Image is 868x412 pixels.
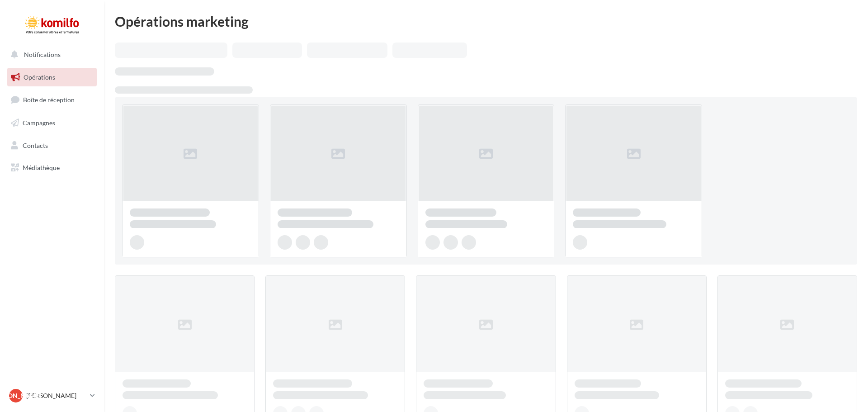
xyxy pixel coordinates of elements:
span: Boîte de réception [23,96,75,104]
span: Contacts [23,141,48,149]
a: [PERSON_NAME] [PERSON_NAME] [7,387,97,404]
span: Notifications [24,51,61,58]
a: Opérations [5,68,99,87]
span: Campagnes [23,119,55,127]
a: Campagnes [5,114,99,133]
span: Médiathèque [23,164,60,171]
a: Boîte de réception [5,90,99,109]
span: Opérations [24,73,55,81]
a: Médiathèque [5,158,99,177]
p: [PERSON_NAME] [26,391,86,400]
button: Notifications [5,45,95,64]
div: Opérations marketing [115,14,857,28]
a: Contacts [5,136,99,155]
